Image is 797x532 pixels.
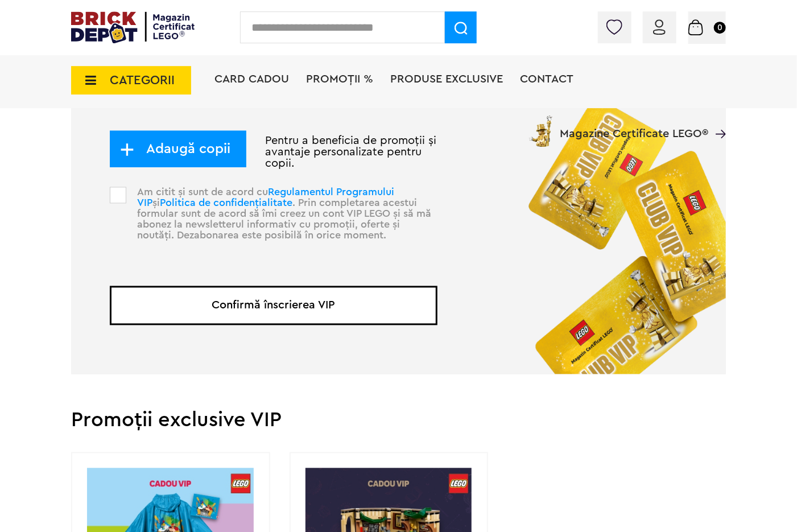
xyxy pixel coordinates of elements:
[520,73,573,85] a: Contact
[714,22,726,34] small: 0
[390,73,503,85] a: Produse exclusive
[71,410,726,430] h2: Promoții exclusive VIP
[306,73,373,85] a: PROMOȚII %
[214,73,289,85] a: Card Cadou
[560,113,708,139] span: Magazine Certificate LEGO®
[110,74,175,86] span: CATEGORII
[514,81,726,374] img: vip_page_image
[160,197,292,208] a: Politica de confidențialitate
[130,187,437,260] p: Am citit și sunt de acord cu și . Prin completarea acestui formular sunt de acord să îmi creez un...
[708,113,726,125] a: Magazine Certificate LEGO®
[110,135,437,169] p: Pentru a beneficia de promoții și avantaje personalizate pentru copii.
[110,286,437,325] button: Confirmă înscrierea VIP
[120,142,134,156] img: add_child
[134,142,230,155] span: Adaugă copii
[137,187,394,208] a: Regulamentul Programului VIP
